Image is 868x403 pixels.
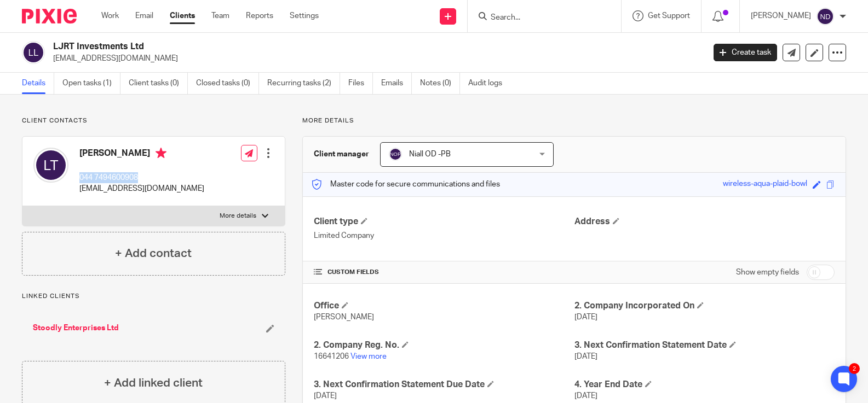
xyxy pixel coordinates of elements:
i: Primary [156,148,166,159]
a: Create task [714,44,777,61]
img: svg%3E [33,148,68,183]
h4: Office [314,300,574,312]
p: [EMAIL_ADDRESS][DOMAIN_NAME] [79,183,204,194]
span: Get Support [648,12,690,20]
p: [PERSON_NAME] [751,10,811,21]
a: Closed tasks (0) [196,73,259,94]
span: 16641206 [314,353,349,360]
div: 2 [849,363,860,374]
p: 044 7494600908 [79,172,204,183]
h4: [PERSON_NAME] [79,148,204,161]
img: svg%3E [389,148,402,161]
p: [EMAIL_ADDRESS][DOMAIN_NAME] [53,53,697,64]
h4: 2. Company Incorporated On [574,300,835,312]
h4: 3. Next Confirmation Statement Due Date [314,379,574,390]
span: Niall OD -PB [409,150,451,158]
a: Clients [170,10,195,21]
h4: 4. Year End Date [574,379,835,390]
a: Email [135,10,153,21]
p: More details [302,116,846,125]
a: Reports [246,10,273,21]
a: Work [101,10,119,21]
span: [PERSON_NAME] [314,313,374,321]
a: Client tasks (0) [129,73,188,94]
span: [DATE] [314,392,337,400]
span: [DATE] [574,353,597,360]
h4: Address [574,216,835,227]
p: Master code for secure communications and files [311,179,500,190]
h4: 2. Company Reg. No. [314,340,574,351]
a: Audit logs [468,73,510,94]
h4: Client type [314,216,574,227]
div: wireless-aqua-plaid-bowl [723,178,807,191]
a: Team [211,10,229,21]
h4: CUSTOM FIELDS [314,268,574,277]
a: Recurring tasks (2) [267,73,340,94]
a: Stoodly Enterprises Ltd [33,323,119,334]
a: Notes (0) [420,73,460,94]
img: svg%3E [817,8,834,25]
p: More details [220,212,256,220]
a: View more [350,353,387,360]
h3: Client manager [314,149,369,160]
p: Client contacts [22,116,285,125]
p: Linked clients [22,292,285,301]
h2: LJRT Investments Ltd [53,41,568,52]
span: [DATE] [574,392,597,400]
a: Files [348,73,373,94]
h4: + Add contact [115,245,192,262]
a: Emails [381,73,412,94]
p: Limited Company [314,230,574,241]
h4: + Add linked client [104,375,203,392]
a: Open tasks (1) [62,73,120,94]
span: [DATE] [574,313,597,321]
h4: 3. Next Confirmation Statement Date [574,340,835,351]
a: Details [22,73,54,94]
input: Search [490,13,588,23]
img: svg%3E [22,41,45,64]
label: Show empty fields [736,267,799,278]
a: Settings [290,10,319,21]
img: Pixie [22,9,77,24]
